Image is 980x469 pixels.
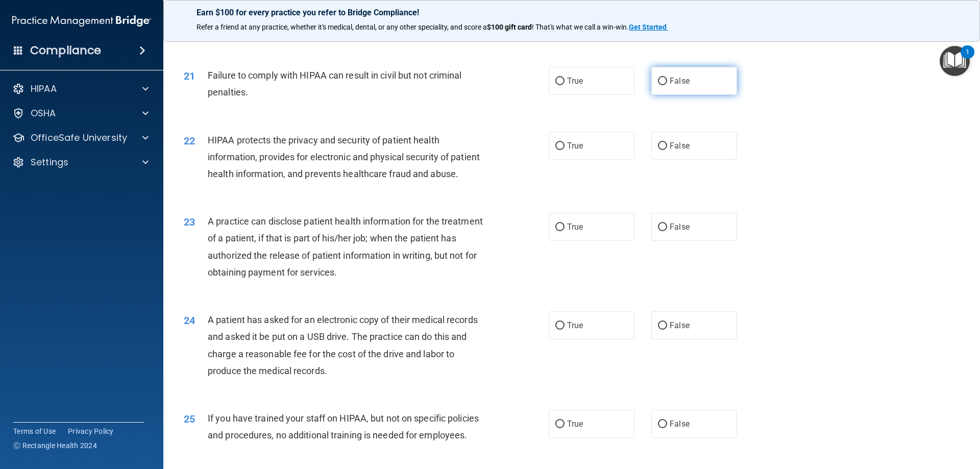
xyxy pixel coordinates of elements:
span: 23 [184,216,195,228]
span: True [567,141,583,151]
span: A practice can disclose patient health information for the treatment of a patient, if that is par... [208,216,483,278]
input: False [658,421,667,428]
a: OSHA [12,107,149,119]
input: False [658,224,667,231]
a: Privacy Policy [68,426,114,436]
input: True [555,421,565,428]
input: False [658,142,667,150]
input: True [555,78,565,85]
p: OfficeSafe University [31,132,127,144]
p: HIPAA [31,83,57,95]
span: Refer a friend at any practice, whether it's medical, dental, or any other speciality, and score a [197,23,487,31]
span: Failure to comply with HIPAA can result in civil but not criminal penalties. [208,70,462,97]
span: False [670,419,690,429]
span: True [567,419,583,429]
div: 1 [966,52,969,65]
span: False [670,76,690,86]
span: HIPAA protects the privacy and security of patient health information, provides for electronic an... [208,135,480,179]
p: Earn $100 for every practice you refer to Bridge Compliance! [197,8,947,17]
button: Open Resource Center, 1 new notification [940,46,970,76]
span: 21 [184,70,195,82]
span: ! That's what we call a win-win. [532,23,629,31]
input: True [555,142,565,150]
span: A patient has asked for an electronic copy of their medical records and asked it be put on a USB ... [208,314,478,376]
h4: Compliance [30,43,101,58]
span: 25 [184,413,195,425]
input: False [658,322,667,330]
input: True [555,322,565,330]
a: Terms of Use [13,426,56,436]
input: False [658,78,667,85]
span: 24 [184,314,195,327]
span: False [670,141,690,151]
span: True [567,76,583,86]
a: OfficeSafe University [12,132,149,144]
strong: $100 gift card [487,23,532,31]
span: False [670,222,690,232]
a: Settings [12,156,149,168]
span: True [567,320,583,330]
span: False [670,320,690,330]
input: True [555,224,565,231]
p: Settings [31,156,68,168]
a: HIPAA [12,83,149,95]
img: PMB logo [12,11,151,31]
p: OSHA [31,107,56,119]
span: Ⓒ Rectangle Health 2024 [13,440,97,451]
span: True [567,222,583,232]
a: Get Started [629,23,668,31]
span: If you have trained your staff on HIPAA, but not on specific policies and procedures, no addition... [208,413,479,440]
strong: Get Started [629,23,667,31]
span: 22 [184,135,195,147]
